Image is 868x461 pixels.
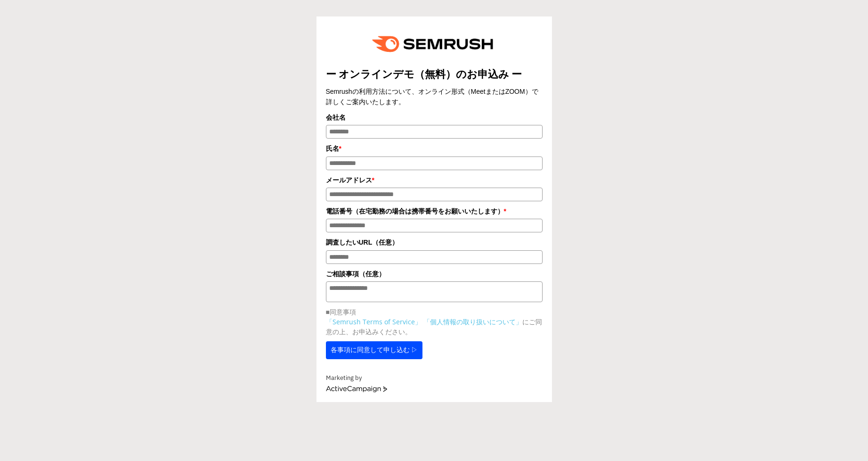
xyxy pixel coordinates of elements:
p: ■同意事項 [326,307,543,317]
label: メールアドレス [326,175,543,185]
div: Semrushの利用方法について、オンライン形式（MeetまたはZOOM）で詳しくご案内いたします。 [326,86,543,107]
title: ー オンラインデモ（無料）のお申込み ー [326,67,543,82]
label: 氏名 [326,143,543,154]
a: 「Semrush Terms of Service」 [326,317,422,326]
button: 各事項に同意して申し込む ▷ [326,341,423,359]
label: 会社名 [326,112,543,123]
a: 「個人情報の取り扱いについて」 [423,317,522,326]
label: ご相談事項（任意） [326,269,543,279]
label: 調査したいURL（任意） [326,237,543,247]
label: 電話番号（在宅勤務の場合は携帯番号をお願いいたします） [326,206,543,216]
img: e6a379fe-ca9f-484e-8561-e79cf3a04b3f.png [365,26,503,62]
p: にご同意の上、お申込みください。 [326,317,543,337]
div: Marketing by [326,373,543,383]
